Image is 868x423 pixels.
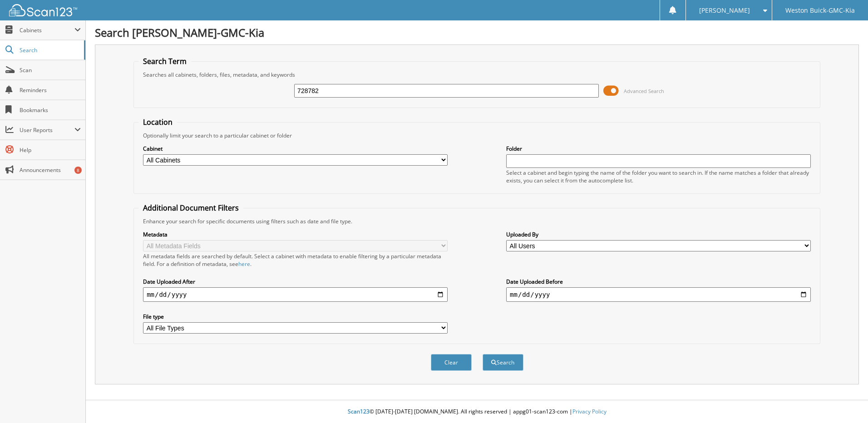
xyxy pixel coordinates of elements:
[143,252,448,268] div: All metadata fields are searched by default. Select a cabinet with metadata to enable filtering b...
[138,71,815,79] div: Searches all cabinets, folders, files, metadata, and keywords
[483,354,523,371] button: Search
[143,313,448,320] label: File type
[138,56,191,66] legend: Search Term
[699,8,750,13] span: [PERSON_NAME]
[138,203,243,213] legend: Additional Document Filters
[143,145,448,152] label: Cabinet
[506,169,811,184] div: Select a cabinet and begin typing the name of the folder you want to search in. If the name match...
[143,231,448,238] label: Metadata
[506,231,811,238] label: Uploaded By
[138,217,815,225] div: Enhance your search for specific documents using filters such as date and file type.
[143,287,448,302] input: start
[624,88,664,94] span: Advanced Search
[143,278,448,285] label: Date Uploaded After
[431,354,472,371] button: Clear
[95,25,859,40] h1: Search [PERSON_NAME]-GMC-Kia
[20,86,81,94] span: Reminders
[20,146,81,154] span: Help
[86,401,868,423] div: © [DATE]-[DATE] [DOMAIN_NAME]. All rights reserved | appg01-scan123-com |
[74,167,82,174] div: 8
[572,408,607,415] a: Privacy Policy
[238,260,250,268] a: here
[138,117,177,127] legend: Location
[138,132,815,139] div: Optionally limit your search to a particular cabinet or folder
[506,278,811,285] label: Date Uploaded Before
[20,126,74,134] span: User Reports
[20,106,81,114] span: Bookmarks
[785,8,855,13] span: Weston Buick-GMC-Kia
[20,26,74,34] span: Cabinets
[348,408,370,415] span: Scan123
[506,145,811,152] label: Folder
[20,66,81,74] span: Scan
[506,287,811,302] input: end
[20,166,81,174] span: Announcements
[20,46,79,54] span: Search
[9,4,77,16] img: scan123-logo-white.svg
